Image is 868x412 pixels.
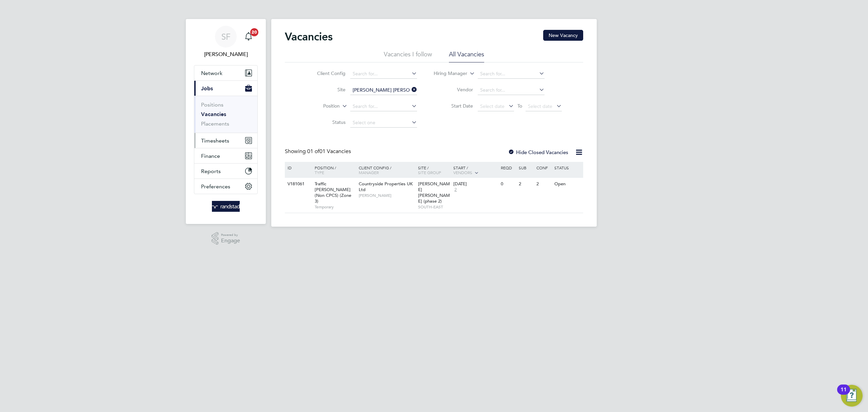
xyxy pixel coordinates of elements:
[359,181,413,192] span: Countryside Properties UK Ltd
[508,149,568,155] label: Hide Closed Vacancies
[186,19,266,224] nav: Main navigation
[221,238,240,244] span: Engage
[194,164,257,179] button: Reports
[194,96,257,133] div: Jobs
[194,81,257,96] button: Jobs
[428,70,467,77] label: Hiring Manager
[478,86,545,95] input: Search for...
[478,69,545,79] input: Search for...
[194,65,257,80] button: Network
[480,103,505,109] span: Select date
[384,50,432,62] li: Vacancies I follow
[350,102,417,111] input: Search for...
[194,179,257,194] button: Preferences
[307,119,346,125] label: Status
[515,101,524,110] span: To
[250,28,258,36] span: 20
[301,103,340,110] label: Position
[535,178,552,190] div: 2
[315,204,355,210] span: Temporary
[201,85,213,92] span: Jobs
[499,162,517,173] div: Reqd
[418,181,450,204] span: [PERSON_NAME] [PERSON_NAME] (phase 2)
[418,204,450,210] span: SOUTH-EAST
[201,137,229,144] span: Timesheets
[517,178,535,190] div: 2
[449,50,484,62] li: All Vacancies
[528,103,552,109] span: Select date
[841,385,863,407] button: Open Resource Center, 11 new notifications
[194,148,257,163] button: Finance
[453,181,497,187] div: [DATE]
[286,162,310,173] div: ID
[201,120,229,127] a: Placements
[194,50,258,58] span: Sheree Flatman
[453,187,458,193] span: 2
[315,170,324,175] span: Type
[357,162,416,178] div: Client Config /
[307,70,346,76] label: Client Config
[434,87,473,93] label: Vendor
[307,148,351,155] span: 01 Vacancies
[221,232,240,238] span: Powered by
[350,118,417,128] input: Select one
[350,69,417,79] input: Search for...
[201,111,226,117] a: Vacancies
[194,26,258,58] a: SF[PERSON_NAME]
[416,162,452,178] div: Site /
[212,232,240,245] a: Powered byEngage
[350,86,417,95] input: Search for...
[307,87,346,93] label: Site
[359,170,379,175] span: Manager
[194,133,257,148] button: Timesheets
[418,170,441,175] span: Site Group
[307,148,319,155] span: 01 of
[841,390,847,398] div: 11
[453,170,472,175] span: Vendors
[194,201,258,212] a: Go to home page
[553,162,582,173] div: Status
[553,178,582,190] div: Open
[201,168,221,174] span: Reports
[310,162,357,178] div: Position /
[286,178,310,190] div: V181061
[285,148,352,155] div: Showing
[221,32,231,41] span: SF
[543,30,583,41] button: New Vacancy
[212,201,240,212] img: randstad-logo-retina.png
[434,103,473,109] label: Start Date
[201,183,230,190] span: Preferences
[315,181,351,204] span: Traffic [PERSON_NAME] (Non CPCS) (Zone 3)
[285,30,333,43] h2: Vacancies
[452,162,499,179] div: Start /
[242,26,255,48] a: 20
[499,178,517,190] div: 0
[201,101,223,108] a: Positions
[201,153,220,159] span: Finance
[517,162,535,173] div: Sub
[359,193,415,198] span: [PERSON_NAME]
[201,70,222,76] span: Network
[535,162,552,173] div: Conf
